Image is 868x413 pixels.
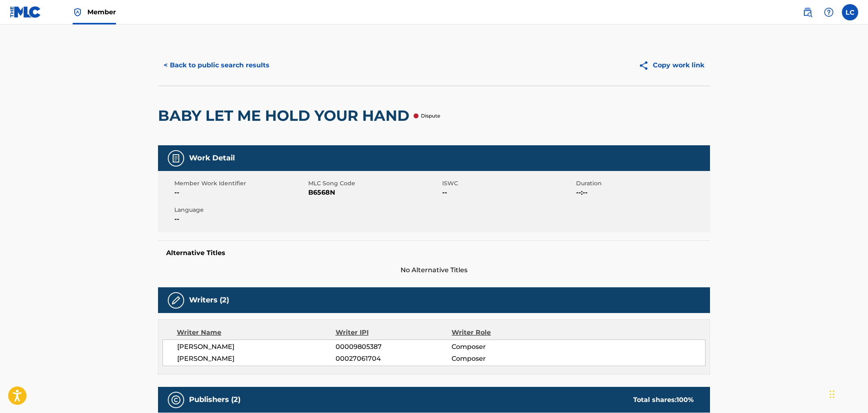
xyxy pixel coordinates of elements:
[452,354,557,364] span: Composer
[174,179,306,188] span: Member Work Identifier
[799,4,816,20] a: Public Search
[174,188,306,198] span: --
[166,249,702,257] h5: Alternative Titles
[830,382,835,406] div: Drag
[336,354,452,364] span: 00027061704
[73,7,82,17] img: Top Rightsholder
[633,55,710,75] button: Copy work link
[633,395,694,405] div: Total shares:
[639,60,653,71] img: Copy work link
[421,112,440,120] p: Dispute
[174,206,306,214] span: Language
[177,354,336,364] span: [PERSON_NAME]
[677,396,694,404] span: 100 %
[576,179,708,188] span: Duration
[177,328,336,338] div: Writer Name
[827,374,868,413] iframe: Chat Widget
[158,107,414,125] h2: BABY LET ME HOLD YOUR HAND
[442,179,574,188] span: ISWC
[171,295,181,305] img: Writers
[842,4,858,20] div: User Menu
[803,7,812,17] img: search
[171,395,181,405] img: Publishers
[189,153,235,163] h5: Work Detail
[177,342,336,352] span: [PERSON_NAME]
[845,278,868,343] iframe: Resource Center
[308,179,440,188] span: MLC Song Code
[189,395,240,404] h5: Publishers (2)
[442,188,574,198] span: --
[189,295,229,305] h5: Writers (2)
[452,342,557,352] span: Composer
[336,328,452,338] div: Writer IPI
[87,7,116,17] span: Member
[10,6,41,18] img: MLC Logo
[308,188,440,198] span: B6568N
[336,342,452,352] span: 00009805387
[174,214,306,224] span: --
[171,153,181,163] img: Work Detail
[576,188,708,198] span: --:--
[824,7,834,17] img: help
[158,265,710,275] span: No Alternative Titles
[452,328,557,338] div: Writer Role
[821,4,837,20] div: Help
[158,55,275,75] button: < Back to public search results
